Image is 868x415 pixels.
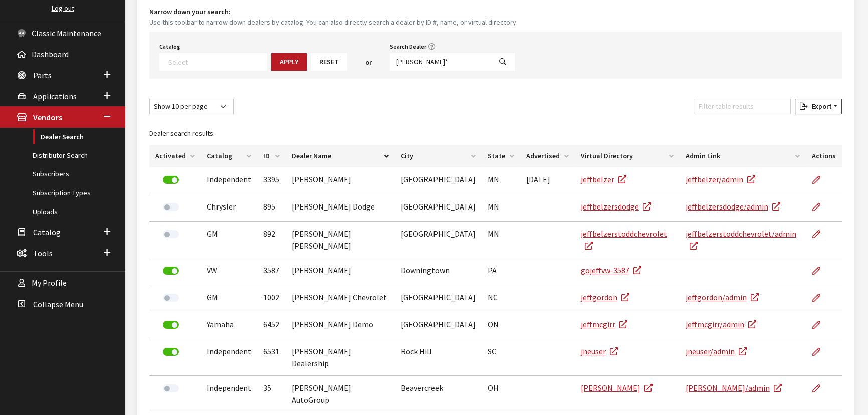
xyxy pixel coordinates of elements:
td: 1002 [257,285,286,312]
span: or [365,57,372,68]
label: Activate Dealer [163,230,179,238]
a: [PERSON_NAME]/admin [686,383,782,393]
a: Edit Dealer [812,258,829,283]
td: [PERSON_NAME] [286,167,395,194]
td: GM [201,285,257,312]
td: MN [482,194,520,222]
span: Vendors [33,113,62,123]
a: Edit Dealer [812,222,829,247]
span: Dashboard [32,49,69,59]
td: [PERSON_NAME] Demo [286,312,395,339]
td: [PERSON_NAME] Dealership [286,339,395,376]
label: Search Dealer [390,42,426,51]
td: [GEOGRAPHIC_DATA] [395,167,482,194]
a: jeffmcgirr [581,319,627,329]
label: Activate Dealer [163,203,179,211]
button: Export [795,99,842,114]
td: Downingtown [395,258,482,285]
td: MN [482,167,520,194]
th: Activated: activate to sort column ascending [149,145,201,167]
a: jeffbelzer [581,174,626,184]
td: [DATE] [520,167,575,194]
a: jeffbelzersdodge [581,201,651,212]
span: Parts [33,70,52,80]
th: Advertised: activate to sort column ascending [520,145,575,167]
td: OH [482,376,520,412]
label: Deactivate Dealer [163,267,179,275]
th: ID: activate to sort column ascending [257,145,286,167]
a: gojeffvw-3587 [581,265,641,275]
a: Edit Dealer [812,167,829,192]
h4: Narrow down your search: [149,7,842,17]
td: [GEOGRAPHIC_DATA] [395,285,482,312]
a: Edit Dealer [812,312,829,337]
span: Select [159,53,267,71]
td: 3395 [257,167,286,194]
a: jeffgordon/admin [686,292,759,302]
td: [PERSON_NAME] [286,258,395,285]
td: [PERSON_NAME] Chevrolet [286,285,395,312]
td: [PERSON_NAME] AutoGroup [286,376,395,412]
input: Search [390,53,491,71]
td: [GEOGRAPHIC_DATA] [395,194,482,222]
label: Catalog [159,42,180,51]
input: Filter table results [694,99,791,114]
a: jeffbelzerstoddchevrolet [581,229,667,251]
caption: Dealer search results: [149,122,842,145]
span: Export [807,102,831,111]
button: Reset [311,53,347,71]
label: Deactivate Dealer [163,176,179,184]
td: 6452 [257,312,286,339]
th: Virtual Directory: activate to sort column ascending [575,145,680,167]
th: Admin Link: activate to sort column ascending [680,145,806,167]
td: GM [201,222,257,258]
td: Rock Hill [395,339,482,376]
a: Edit Dealer [812,194,829,220]
td: [PERSON_NAME] [PERSON_NAME] [286,222,395,258]
td: ON [482,312,520,339]
a: Edit Dealer [812,376,829,401]
a: jeffbelzersdodge/admin [686,201,780,212]
th: Catalog: activate to sort column ascending [201,145,257,167]
td: VW [201,258,257,285]
span: Classic Maintenance [32,28,101,38]
th: State: activate to sort column ascending [482,145,520,167]
button: Apply [271,53,307,71]
td: PA [482,258,520,285]
td: NC [482,285,520,312]
td: 895 [257,194,286,222]
label: Deactivate Dealer [163,321,179,329]
label: Activate Dealer [163,384,179,392]
td: [GEOGRAPHIC_DATA] [395,222,482,258]
td: Independent [201,167,257,194]
td: 3587 [257,258,286,285]
a: jneuser/admin [686,346,747,356]
textarea: Search [168,57,267,66]
a: jeffgordon [581,292,629,302]
a: jeffmcgirr/admin [686,319,756,329]
a: Edit Dealer [812,339,829,364]
td: Independent [201,376,257,412]
td: MN [482,222,520,258]
th: Actions [806,145,842,167]
td: Beavercreek [395,376,482,412]
th: City: activate to sort column ascending [395,145,482,167]
span: Collapse Menu [33,299,83,309]
a: jeffbelzerstoddchevrolet/admin [686,229,796,251]
td: 35 [257,376,286,412]
a: [PERSON_NAME] [581,383,653,393]
a: Edit Dealer [812,285,829,310]
td: Independent [201,339,257,376]
td: 6531 [257,339,286,376]
span: Applications [33,91,77,101]
span: Catalog [33,227,61,237]
label: Deactivate Dealer [163,348,179,356]
td: 892 [257,222,286,258]
a: jneuser [581,346,618,356]
td: SC [482,339,520,376]
label: Activate Dealer [163,294,179,302]
small: Use this toolbar to narrow down dealers by catalog. You can also directly search a dealer by ID #... [149,17,842,28]
td: Yamaha [201,312,257,339]
span: My Profile [32,278,67,288]
span: Tools [33,248,53,258]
